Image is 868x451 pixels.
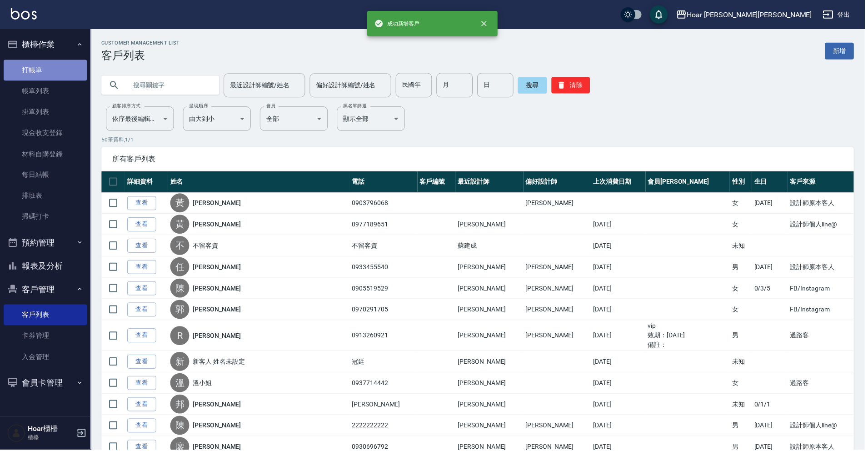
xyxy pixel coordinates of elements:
span: 所有客戶列表 [113,155,846,164]
td: 設計師個人line@ [791,416,857,438]
td: 女 [733,215,755,236]
td: 0937714442 [351,374,419,395]
td: 未知 [733,236,755,257]
td: [DATE] [593,374,648,395]
button: 搜尋 [520,77,549,94]
a: [PERSON_NAME] [194,332,242,341]
div: 由大到小 [184,107,252,131]
img: Logo [11,8,37,20]
a: 查看 [128,399,157,413]
td: 男 [733,321,755,352]
td: [PERSON_NAME] [351,395,419,416]
td: [PERSON_NAME] [525,416,593,438]
td: [PERSON_NAME] [525,321,593,352]
td: [DATE] [755,193,791,215]
h3: 客戶列表 [102,50,180,62]
button: 報表及分析 [4,255,87,279]
th: 姓名 [169,172,351,193]
td: [PERSON_NAME] [525,193,593,215]
td: 0903796068 [351,193,419,215]
a: 帳單列表 [4,81,87,102]
button: 會員卡管理 [4,372,87,396]
td: FB/Instagram [791,300,857,321]
img: Person [7,426,25,444]
a: 不留客資 [194,242,219,251]
td: [PERSON_NAME] [457,352,525,374]
td: [PERSON_NAME] [525,279,593,300]
td: [PERSON_NAME] [457,215,525,236]
p: 櫃檯 [28,435,74,443]
th: 偏好設計師 [525,172,593,193]
button: 客戶管理 [4,279,87,302]
td: [PERSON_NAME] [525,257,593,279]
td: [DATE] [593,300,648,321]
a: 新增 [828,43,857,60]
ul: vip [650,322,731,332]
td: [DATE] [755,416,791,438]
label: 顧客排序方式 [113,103,141,110]
td: [DATE] [593,215,648,236]
td: FB/Instagram [791,279,857,300]
td: [PERSON_NAME] [457,416,525,438]
td: 0913260921 [351,321,419,352]
button: 預約管理 [4,232,87,256]
td: [DATE] [755,257,791,279]
button: close [476,14,496,34]
td: 0933455540 [351,257,419,279]
td: 0/1/1 [755,395,791,416]
div: 任 [171,258,190,277]
label: 會員 [267,103,277,110]
a: 卡券管理 [4,326,87,347]
td: 女 [733,374,755,395]
td: 冠廷 [351,352,419,374]
td: [PERSON_NAME] [457,300,525,321]
a: 查看 [128,377,157,391]
td: 不留客資 [351,236,419,257]
input: 搜尋關鍵字 [127,73,213,98]
a: 入金管理 [4,348,87,369]
a: 查看 [128,282,157,296]
td: 2222222222 [351,416,419,438]
a: 查看 [128,197,157,211]
th: 最近設計師 [457,172,525,193]
div: 郭 [171,301,190,320]
td: [DATE] [593,257,648,279]
h2: Customer Management List [102,40,180,46]
th: 生日 [755,172,791,193]
button: 櫃檯作業 [4,33,87,56]
a: 溫小姐 [194,380,213,389]
a: 排班表 [4,186,87,207]
button: Hoar [PERSON_NAME][PERSON_NAME] [675,5,818,24]
td: 女 [733,279,755,300]
div: 黃 [171,215,190,235]
a: [PERSON_NAME] [194,422,242,431]
div: R [171,327,190,346]
th: 詳細資料 [125,172,169,193]
td: 設計師原本客人 [791,257,857,279]
div: Hoar [PERSON_NAME][PERSON_NAME] [689,9,815,20]
span: 成功新增客戶 [376,19,421,28]
td: [PERSON_NAME] [525,300,593,321]
td: [DATE] [593,352,648,374]
a: 查看 [128,304,157,318]
ul: 備註： [650,341,731,351]
a: 查看 [128,240,157,254]
a: 新客人 姓名未設定 [194,358,246,367]
td: [PERSON_NAME] [457,321,525,352]
p: 50 筆資料, 1 / 1 [102,136,857,144]
div: 溫 [171,375,190,394]
td: 過路客 [791,321,857,352]
td: 男 [733,257,755,279]
div: 邦 [171,396,190,415]
h5: Hoar櫃檯 [28,426,74,435]
a: 查看 [128,420,157,434]
div: 黃 [171,194,190,213]
td: [DATE] [593,416,648,438]
a: 查看 [128,261,157,275]
a: [PERSON_NAME] [194,306,242,315]
td: 0970291705 [351,300,419,321]
a: 打帳單 [4,60,87,81]
td: 蘇建成 [457,236,525,257]
td: [PERSON_NAME] [457,395,525,416]
td: 0/3/5 [755,279,791,300]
